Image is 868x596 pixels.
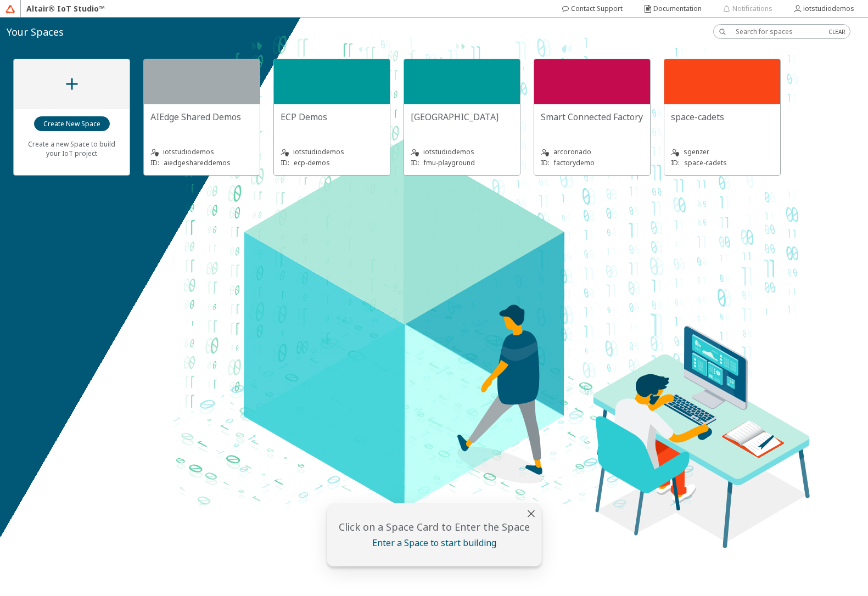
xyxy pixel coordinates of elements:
[150,147,253,158] unity-typography: iotstudiodemos
[150,111,253,123] unity-typography: AIEdge Shared Demos
[424,158,475,167] p: fmu-playground
[281,147,383,158] unity-typography: iotstudiodemos
[333,537,535,549] unity-typography: Enter a Space to start building
[333,520,535,533] unity-typography: Click on a Space Card to Enter the Space
[541,158,550,167] p: ID:
[411,158,419,167] p: ID:
[541,111,643,123] unity-typography: Smart Connected Factory
[281,111,383,123] unity-typography: ECP Demos
[554,158,595,167] p: factorydemo
[671,111,774,123] unity-typography: space-cadets
[294,158,330,167] p: ecp-demos
[671,147,774,158] unity-typography: sgenzer
[411,111,513,123] unity-typography: [GEOGRAPHIC_DATA]
[20,132,123,165] unity-typography: Create a new Space to build your IoT project
[150,158,159,167] p: ID:
[541,147,643,158] unity-typography: arcoronado
[164,158,231,167] p: aiedgeshareddemos
[671,158,680,167] p: ID:
[411,147,513,158] unity-typography: iotstudiodemos
[281,158,289,167] p: ID:
[684,158,727,167] p: space-cadets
